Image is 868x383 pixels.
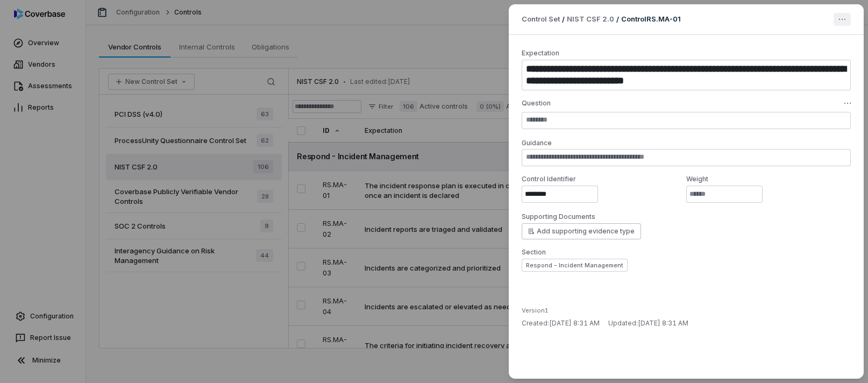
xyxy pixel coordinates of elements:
[522,223,641,239] button: Add supporting evidence type
[562,15,565,24] p: /
[522,248,851,257] label: Section
[522,14,560,25] span: Control Set
[522,307,549,314] span: Version 1
[522,99,551,108] label: Question
[621,15,681,23] span: Control RS.MA-01
[522,259,628,272] button: Respond - Incident Management
[522,175,686,183] label: Control Identifier
[522,212,595,221] label: Supporting Documents
[522,49,559,57] label: Expectation
[616,15,619,24] p: /
[522,139,552,147] label: Guidance
[841,97,854,110] button: Question actions
[567,14,614,25] a: NIST CSF 2.0
[608,319,688,327] span: Updated: [DATE] 8:31 AM
[686,175,851,183] label: Weight
[522,319,600,327] span: Created: [DATE] 8:31 AM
